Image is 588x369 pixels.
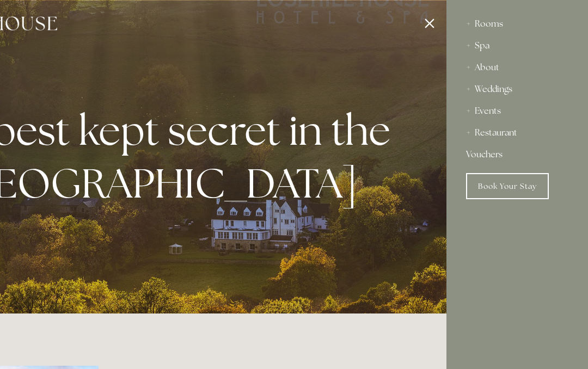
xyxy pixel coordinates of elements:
div: Events [466,100,568,122]
div: Rooms [466,13,568,35]
a: Vouchers [466,144,568,165]
a: Book Your Stay [466,173,549,199]
div: Weddings [466,78,568,100]
div: Spa [466,35,568,57]
div: Restaurant [466,122,568,144]
div: About [466,57,568,78]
